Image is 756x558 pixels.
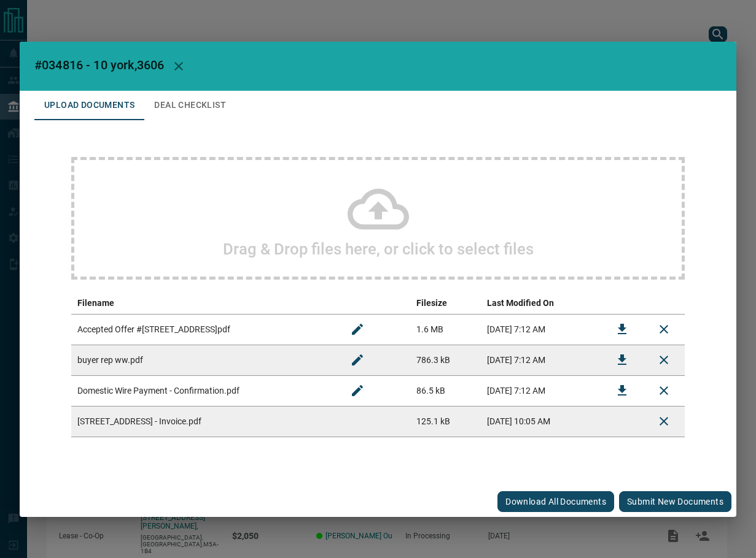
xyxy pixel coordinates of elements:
[649,315,679,344] button: Remove File
[601,292,643,315] th: download action column
[410,375,480,406] td: 86.5 kB
[481,314,601,345] td: [DATE] 7:12 AM
[71,157,685,280] div: Drag & Drop files here, or click to select files
[410,314,480,345] td: 1.6 MB
[337,292,410,315] th: edit column
[144,91,236,120] button: Deal Checklist
[343,315,372,344] button: Rename
[481,292,601,315] th: Last Modified On
[71,314,337,345] td: Accepted Offer #[STREET_ADDRESS]pdf
[649,345,679,375] button: Remove File
[343,376,372,405] button: Rename
[481,345,601,375] td: [DATE] 7:12 AM
[34,91,144,120] button: Upload Documents
[649,376,679,405] button: Remove File
[410,292,480,315] th: Filesize
[34,58,164,72] span: #034816 - 10 york,3606
[71,292,337,315] th: Filename
[410,406,480,437] td: 125.1 kB
[481,406,601,437] td: [DATE] 10:05 AM
[71,375,337,406] td: Domestic Wire Payment - Confirmation.pdf
[497,491,614,512] button: Download All Documents
[71,345,337,375] td: buyer rep ww.pdf
[607,315,637,344] button: Download
[607,345,637,375] button: Download
[71,406,337,437] td: [STREET_ADDRESS] - Invoice.pdf
[649,407,679,436] button: Delete
[223,240,534,258] h2: Drag & Drop files here, or click to select files
[481,375,601,406] td: [DATE] 7:12 AM
[619,491,731,512] button: Submit new documents
[410,345,480,375] td: 786.3 kB
[607,376,637,405] button: Download
[343,345,372,375] button: Rename
[643,292,685,315] th: delete file action column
